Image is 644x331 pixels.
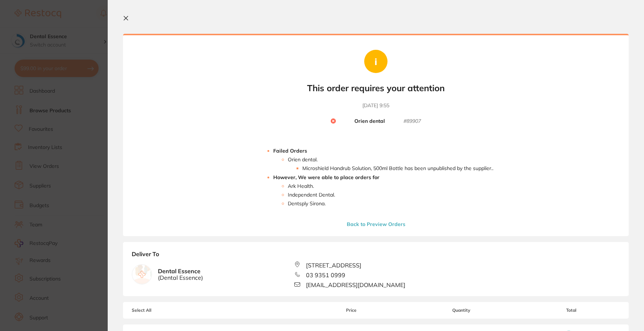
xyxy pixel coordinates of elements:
span: 03 9351 0999 [306,272,345,278]
li: Microshield Handrub Solution, 500ml Bottle has been unpublished by the supplier. . [302,165,493,171]
li: Dentsply Sirona . [288,201,493,206]
time: [DATE] 9:55 [362,102,389,109]
b: Orien dental [354,118,385,125]
button: Back to Preview Orders [345,221,408,227]
span: ( Dental Essence ) [158,274,203,281]
span: Price [303,308,400,313]
strong: Failed Orders [273,148,307,154]
span: [EMAIL_ADDRESS][DOMAIN_NAME] [306,282,405,288]
span: Quantity [400,308,522,313]
span: Select All [132,308,204,313]
b: Dental Essence [158,268,203,281]
span: [STREET_ADDRESS] [306,262,361,269]
li: Orien dental . [288,157,493,171]
span: Total [522,308,620,313]
b: This order requires your attention [307,83,445,93]
img: empty.jpg [132,265,152,284]
b: Deliver To [132,251,620,262]
small: # 89907 [404,118,421,125]
li: Independent Dental . [288,192,493,198]
strong: However, We were able to place orders for [273,174,379,181]
li: Ark Health . [288,183,493,189]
